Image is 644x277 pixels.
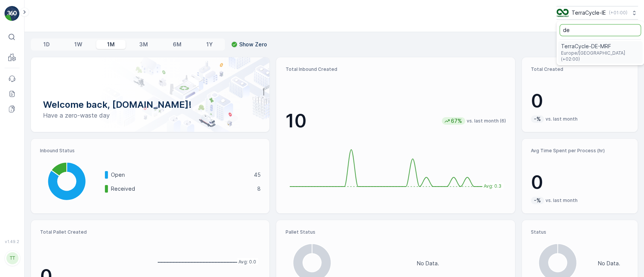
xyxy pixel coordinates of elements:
p: 8 [257,185,260,193]
p: No Data. [417,260,439,267]
p: vs. last month (6) [467,118,506,124]
p: 3M [139,41,148,48]
p: Pallet Status [285,229,506,235]
button: TerraCycle-IE(+01:00) [556,6,638,20]
p: Inbound Status [40,148,260,154]
p: 45 [254,171,260,179]
span: Europe/[GEOGRAPHIC_DATA] (+02:00) [561,50,639,62]
span: TerraCycle-DE-MRF [561,43,639,50]
p: 1D [43,41,50,48]
p: Welcome back, [DOMAIN_NAME]! [43,99,257,111]
p: vs. last month [546,116,578,122]
button: TT [5,245,20,271]
ul: Menu [556,21,644,65]
p: 67% [450,117,463,125]
div: TT [6,252,18,264]
p: Total Pallet Created [40,229,147,235]
p: 1Y [206,41,212,48]
p: Status [531,229,629,235]
img: TC_CKGxpWm.png [556,9,569,17]
p: vs. last month [546,197,578,204]
p: Have a zero-waste day [43,111,257,120]
p: 1W [74,41,82,48]
p: Show Zero [239,41,267,48]
p: Open [111,171,249,179]
p: -% [533,115,542,123]
p: No Data. [598,260,620,267]
p: TerraCycle-IE [572,9,606,17]
p: Total Created [531,66,629,72]
p: Total Inbound Created [285,66,506,72]
img: logo [5,6,20,21]
span: v 1.49.2 [5,239,20,244]
p: ( +01:00 ) [609,10,627,16]
p: Received [111,185,252,193]
input: Search... [559,24,641,36]
p: 0 [531,90,629,112]
p: -% [533,197,542,204]
p: 6M [173,41,181,48]
p: 1M [107,41,115,48]
p: 10 [285,110,306,132]
p: Avg Time Spent per Process (hr) [531,148,629,154]
p: 0 [531,171,629,194]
